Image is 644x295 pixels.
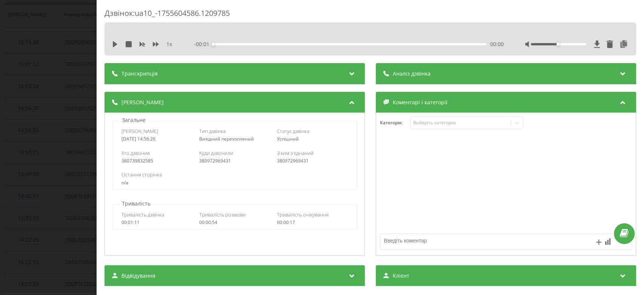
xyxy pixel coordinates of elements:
div: 00:01:11 [121,220,192,225]
div: n/a [121,180,348,185]
div: 380972969431 [199,158,270,164]
div: Дзвінок : ua10_-1755604586.1209785 [105,8,636,23]
span: - 00:01 [194,40,213,48]
span: [PERSON_NAME] [121,128,158,134]
h4: Категорія : [380,120,410,125]
span: Тривалість розмови [199,211,246,218]
span: Відвідування [121,272,155,280]
span: [PERSON_NAME] [121,99,164,106]
span: З ким з'єднаний [277,150,314,156]
p: Тривалість [120,200,152,207]
span: Тривалість дзвінка [121,211,164,218]
span: Успішний [277,136,299,142]
span: Транскрипція [121,70,158,77]
div: 380972969431 [277,158,348,164]
span: Клієнт [393,272,409,280]
div: 00:00:54 [199,220,270,225]
span: Статус дзвінка [277,128,309,134]
span: Хто дзвонив [121,150,150,156]
span: Остання сторінка [121,171,162,178]
div: 00:00:17 [277,220,348,225]
span: Тривалість очікування [277,211,329,218]
span: Тип дзвінка [199,128,226,134]
span: Коментарі і категорії [393,99,447,106]
p: Загальне [120,116,148,124]
div: 380739832585 [121,158,192,164]
div: Accessibility label [212,43,215,46]
div: Виберіть категорію [413,120,507,126]
span: Аналіз дзвінка [393,70,430,77]
span: 00:00 [490,40,504,48]
span: Вихідний перехоплений [199,136,254,142]
div: Accessibility label [556,43,559,46]
div: [DATE] 14:56:26 [121,136,192,142]
span: 1 x [166,40,172,48]
span: Куди дзвонили [199,150,233,156]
